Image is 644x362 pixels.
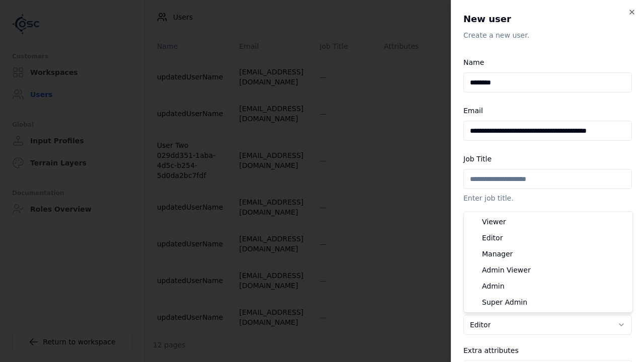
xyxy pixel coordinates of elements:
[482,297,527,307] span: Super Admin
[482,233,503,243] span: Editor
[482,249,513,259] span: Manager
[482,217,506,227] span: Viewer
[482,281,505,291] span: Admin
[482,265,531,275] span: Admin Viewer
